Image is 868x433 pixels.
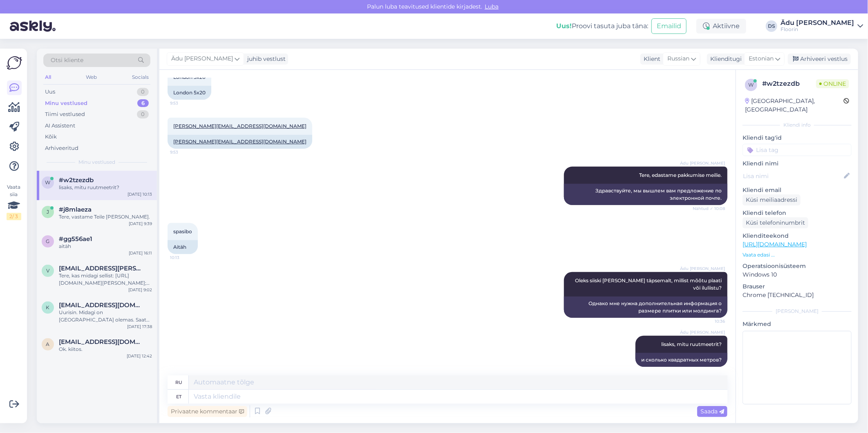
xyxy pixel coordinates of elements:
div: juhib vestlust [244,55,286,63]
div: Socials [130,72,150,83]
span: Nähtud ✓ 10:08 [693,205,725,212]
span: j [47,209,49,215]
span: viktoria.strom@outlook.com [59,265,144,272]
div: Uurisin. Midagi on [GEOGRAPHIC_DATA] olemas. Saate järgmisel nädalal läbi minna ja soovi korral t... [59,309,152,324]
div: [DATE] 9:39 [129,221,152,227]
span: w [749,82,754,88]
span: 10:40 [694,367,725,373]
span: Online [816,79,849,88]
div: Floorin [781,26,854,33]
span: konks3@hot.ee [59,301,144,309]
p: Chrome [TECHNICAL_ID] [743,291,852,299]
div: Web [85,72,99,83]
span: Oleks siiski [PERSON_NAME] täpsemalt, millist mõõtu plaati või iluliistu? [575,277,723,291]
span: spasibo [173,228,192,234]
span: Ädu [PERSON_NAME] [680,160,725,166]
div: [PERSON_NAME] [743,308,852,315]
div: Здравствуйте, мы вышлем вам предложение по электронной почте. [564,184,727,205]
div: [GEOGRAPHIC_DATA], [GEOGRAPHIC_DATA] [745,97,843,114]
div: и сколько квадратных метров? [635,353,727,367]
span: #w2tzezdb [59,176,94,184]
span: 10:36 [694,318,725,324]
span: Luba [482,3,501,10]
div: 0 [137,88,149,96]
span: k [46,304,50,310]
span: Saada [700,408,724,415]
span: Minu vestlused [78,158,115,166]
div: Aktiivne [696,19,746,33]
div: Ok. kiitos. [59,346,152,353]
div: [DATE] 12:42 [127,353,152,359]
span: Otsi kliente [51,56,83,65]
div: 0 [137,110,149,118]
div: Aitäh [168,240,198,254]
span: w [45,179,51,185]
div: ru [175,375,182,389]
a: Ädu [PERSON_NAME]Floorin [781,20,863,33]
p: Klienditeekond [743,232,852,240]
p: Windows 10 [743,270,852,279]
span: a [46,341,50,347]
div: Kõik [45,133,57,141]
p: Operatsioonisüsteem [743,262,852,270]
div: Klient [640,55,660,63]
div: Arhiveeri vestlus [788,54,851,65]
span: #gg556ae1 [59,235,92,243]
div: 6 [137,99,149,107]
div: DS [766,20,777,32]
div: et [176,390,181,404]
span: #j8mlaeza [59,206,92,213]
p: Märkmed [743,320,852,328]
span: Tere, edastame pakkumise meilie. [639,172,722,178]
div: AI Assistent [45,122,75,130]
div: [DATE] 17:38 [127,324,152,330]
div: [DATE] 16:11 [129,250,152,256]
div: Küsi telefoninumbrit [743,217,808,228]
b: Uus! [556,22,572,30]
div: Arhiveeritud [45,144,78,152]
div: aitäh [59,243,152,250]
p: Kliendi telefon [743,209,852,217]
p: Brauser [743,282,852,291]
div: Vaata siia [7,183,21,220]
a: [URL][DOMAIN_NAME] [743,241,807,248]
span: Ädu [PERSON_NAME] [680,329,725,335]
div: Однако мне нужна дополнительная информация о размере плитки или молдинга? [564,297,727,318]
div: [DATE] 10:13 [128,191,152,197]
input: Lisa nimi [743,172,842,181]
div: Minu vestlused [45,99,87,107]
div: Tiimi vestlused [45,110,85,118]
div: lisaks, mitu ruutmeetrit? [59,184,152,191]
img: Askly Logo [7,55,22,71]
div: Kliendi info [743,121,852,129]
button: Emailid [651,18,687,34]
p: Vaata edasi ... [743,251,852,259]
span: v [46,268,49,274]
p: Kliendi nimi [743,159,852,168]
div: Proovi tasuta juba täna: [556,21,648,31]
span: 9:53 [170,100,201,106]
span: 9:53 [170,149,201,155]
div: London 5x20 [168,86,211,100]
div: 2 / 3 [7,213,21,220]
a: [PERSON_NAME][EMAIL_ADDRESS][DOMAIN_NAME] [173,138,306,145]
span: ari.kokko2@gmail.com [59,338,144,346]
p: Kliendi email [743,186,852,194]
span: g [46,238,50,244]
div: Klienditugi [707,55,742,63]
div: # w2tzezdb [762,79,816,89]
div: [DATE] 9:02 [128,287,152,293]
span: 10:13 [170,254,201,261]
div: Tere, vastame Teile [PERSON_NAME]. [59,213,152,221]
span: Ädu [PERSON_NAME] [680,266,725,272]
input: Lisa tag [743,144,852,156]
span: Estonian [749,54,774,63]
span: lisaks, mitu ruutmeetrit? [661,341,722,347]
div: Ädu [PERSON_NAME] [781,20,854,26]
a: [PERSON_NAME][EMAIL_ADDRESS][DOMAIN_NAME] [173,123,306,129]
span: Russian [667,54,689,63]
div: Tere, kas midagi sellist: [URL][DOMAIN_NAME][PERSON_NAME]; [URL][DOMAIN_NAME][PERSON_NAME]? Siit ... [59,272,152,287]
div: Küsi meiliaadressi [743,194,801,205]
p: Kliendi tag'id [743,134,852,142]
div: All [43,72,53,83]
